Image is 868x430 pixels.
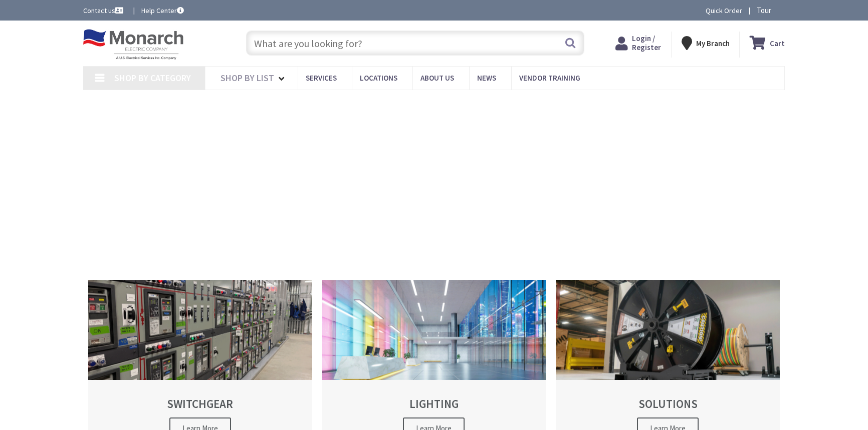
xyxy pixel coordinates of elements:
[306,73,337,83] span: Services
[519,73,580,83] span: Vendor Training
[340,397,529,410] h2: LIGHTING
[770,34,785,52] strong: Cart
[114,72,191,84] span: Shop By Category
[477,73,496,83] span: News
[420,73,454,83] span: About Us
[750,34,785,52] a: Cart
[615,34,661,52] a: Login / Register
[221,72,274,84] span: Shop By List
[682,34,730,52] div: My Branch
[573,397,762,410] h2: SOLUTIONS
[632,34,661,52] span: Login / Register
[757,6,782,15] span: Tour
[360,73,397,83] span: Locations
[246,31,584,56] input: What are you looking for?
[696,39,730,48] strong: My Branch
[83,6,125,16] a: Contact us
[141,6,184,16] a: Help Center
[706,6,742,16] a: Quick Order
[83,29,183,60] img: Monarch Electric Company
[106,397,295,410] h2: SWITCHGEAR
